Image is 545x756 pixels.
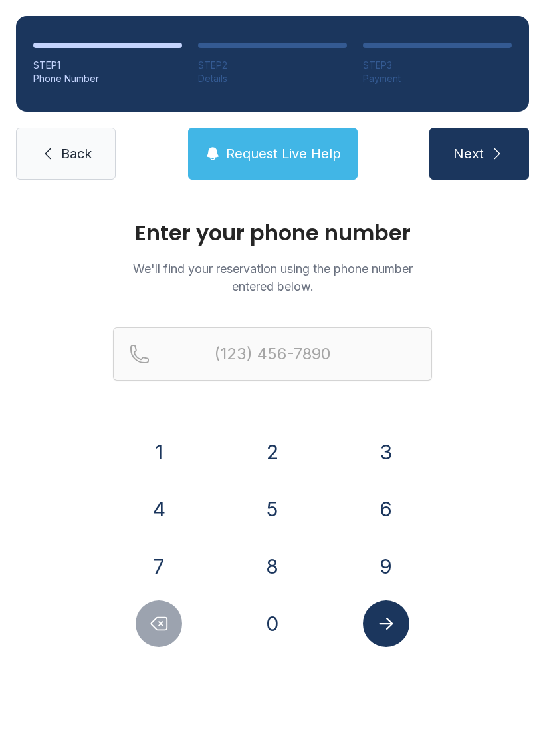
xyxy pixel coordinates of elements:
[198,72,347,85] div: Details
[363,600,409,647] button: Submit lookup form
[249,543,296,590] button: 8
[249,486,296,532] button: 5
[113,222,432,244] h1: Enter your phone number
[363,543,409,590] button: 9
[363,429,409,475] button: 3
[113,327,432,381] input: Reservation phone number
[33,59,182,72] div: STEP 1
[113,260,432,295] p: We'll find your reservation using the phone number entered below.
[136,543,182,590] button: 7
[136,486,182,532] button: 4
[453,144,484,163] span: Next
[249,429,296,475] button: 2
[363,486,409,532] button: 6
[226,144,341,163] span: Request Live Help
[61,144,92,163] span: Back
[136,600,182,647] button: Delete number
[198,59,347,72] div: STEP 2
[33,72,182,85] div: Phone Number
[249,600,296,647] button: 0
[363,72,512,85] div: Payment
[136,429,182,475] button: 1
[363,59,512,72] div: STEP 3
